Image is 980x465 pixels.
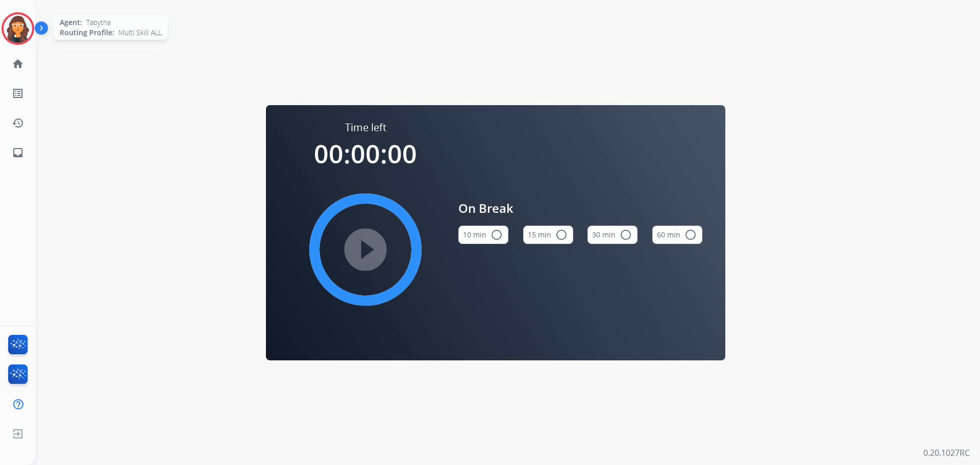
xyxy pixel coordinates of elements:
span: Agent: [60,17,82,28]
mat-icon: radio_button_unchecked [491,229,503,241]
span: On Break [458,199,702,217]
mat-icon: home [12,58,24,70]
p: 0.20.1027RC [923,447,970,459]
button: 15 min [523,226,573,244]
span: Routing Profile: [60,28,114,38]
img: avatar [4,14,32,43]
button: 30 min [587,226,638,244]
span: Tabytha [86,17,111,28]
mat-icon: inbox [12,146,24,159]
button: 10 min [458,226,508,244]
mat-icon: radio_button_unchecked [555,229,568,241]
button: 60 min [652,226,702,244]
span: Multi Skill ALL [118,28,162,38]
mat-icon: radio_button_unchecked [620,229,632,241]
mat-icon: history [12,117,24,129]
span: Time left [345,120,386,135]
span: 00:00:00 [314,136,417,171]
mat-icon: list_alt [12,87,24,100]
mat-icon: radio_button_unchecked [684,229,697,241]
